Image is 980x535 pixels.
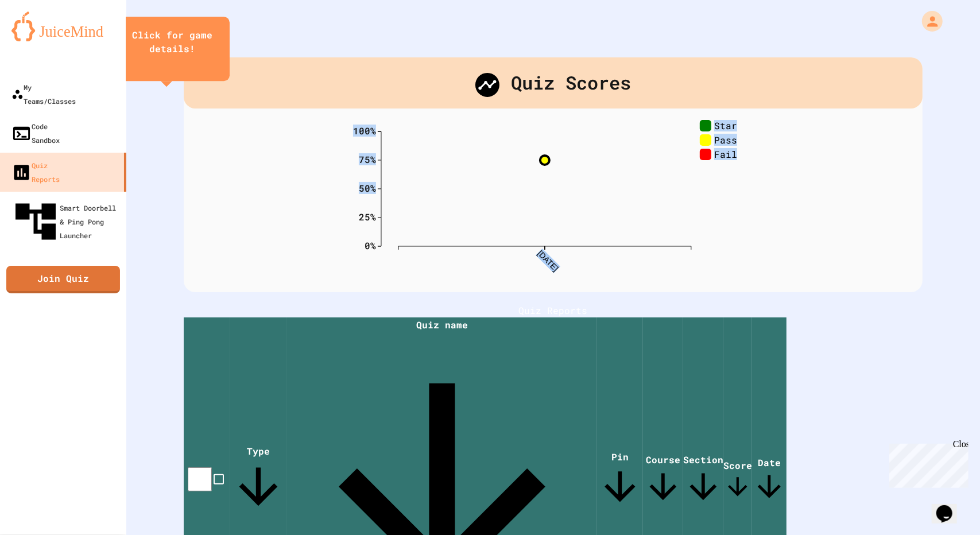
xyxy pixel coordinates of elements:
[910,8,946,34] div: My Account
[6,266,120,293] a: Join Quiz
[365,239,376,251] text: 0%
[597,451,643,510] span: Pin
[752,456,787,504] span: Date
[230,445,287,515] span: Type
[11,119,60,147] div: Code Sandbox
[885,439,969,488] iframe: chat widget
[11,11,115,41] img: logo-orange.svg
[643,453,683,507] span: Course
[714,148,737,160] text: Fail
[184,304,923,317] h1: Quiz Reports
[723,459,752,501] span: Score
[359,153,376,165] text: 75%
[714,133,737,145] text: Pass
[714,119,737,131] text: Star
[536,249,560,273] text: [DATE]
[359,211,376,223] text: 25%
[126,28,218,56] div: Click for game details!
[184,57,923,108] div: Quiz Scores
[683,453,723,507] span: Section
[11,158,60,186] div: Quiz Reports
[188,467,212,491] input: select all desserts
[5,5,79,73] div: Chat with us now!Close
[353,125,376,137] text: 100%
[11,197,122,246] div: Smart Doorbell & Ping Pong Launcher
[359,182,376,194] text: 50%
[932,489,969,524] iframe: chat widget
[11,80,76,108] div: My Teams/Classes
